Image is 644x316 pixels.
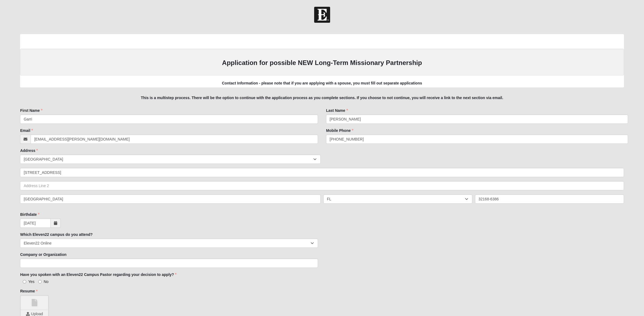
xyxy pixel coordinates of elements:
[20,108,42,113] label: First Name
[326,128,353,133] label: Mobile Phone
[314,7,330,23] img: Church of Eleven22 Logo
[20,81,624,86] h5: Contact Information - please note that if you are applying with a spouse, you must fill out separ...
[20,252,66,257] label: Company or Organization
[20,232,93,237] label: Which Eleven22 campus do you attend?
[20,194,321,204] input: City
[20,288,37,294] label: Resume
[44,279,48,284] span: No
[326,108,348,113] label: Last Name
[38,280,42,284] input: No
[20,168,624,177] input: Address Line 1
[475,194,624,204] input: Zip
[20,128,33,133] label: Email
[20,181,624,190] input: Address Line 2
[20,272,177,277] label: Have you spoken with an Eleven22 Campus Pastor regarding your decision to apply?
[20,212,39,217] label: Birthdate
[20,96,624,100] h5: This is a multistep process. There will be the option to continue with the application process as...
[20,148,38,153] label: Address
[28,279,34,284] span: Yes
[25,59,618,67] h3: Application for possible NEW Long-Term Missionary Partnership
[23,280,26,284] input: Yes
